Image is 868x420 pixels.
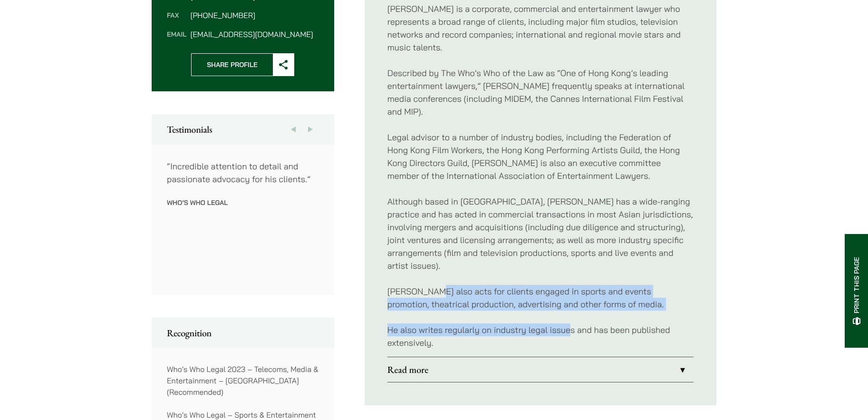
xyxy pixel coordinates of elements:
[285,114,302,145] button: Previous
[192,54,273,76] span: Share Profile
[167,124,319,135] h2: Testimonials
[167,30,186,38] dt: Email
[387,195,694,272] p: Although based in [GEOGRAPHIC_DATA], [PERSON_NAME] has a wide-ranging practice and has acted in c...
[302,114,319,145] button: Next
[190,11,318,19] dd: [PHONE_NUMBER]
[190,30,318,38] dd: [EMAIL_ADDRESS][DOMAIN_NAME]
[387,131,694,182] p: Legal advisor to a number of industry bodies, including the Federation of Hong Kong Film Workers,...
[167,363,319,398] p: Who’s Who Legal 2023 – Telecoms, Media & Entertainment – [GEOGRAPHIC_DATA] (Recommended)
[167,198,319,207] p: Who’s Who Legal
[387,357,694,382] a: Read more
[167,160,319,186] p: “Incredible attention to detail and passionate advocacy for his clients.”
[387,2,694,54] p: [PERSON_NAME] is a corporate, commercial and entertainment lawyer who represents a broad range of...
[387,323,694,349] p: He also writes regularly on industry legal issues and has been published extensively.
[387,67,694,118] p: Described by The Who’s Who of the Law as “One of Hong Kong’s leading entertainment lawyers,” [PER...
[387,285,694,311] p: [PERSON_NAME] also acts for clients engaged in sports and events promotion, theatrical production...
[167,327,319,339] h2: Recognition
[191,53,294,76] button: Share Profile
[167,11,186,30] dt: Fax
